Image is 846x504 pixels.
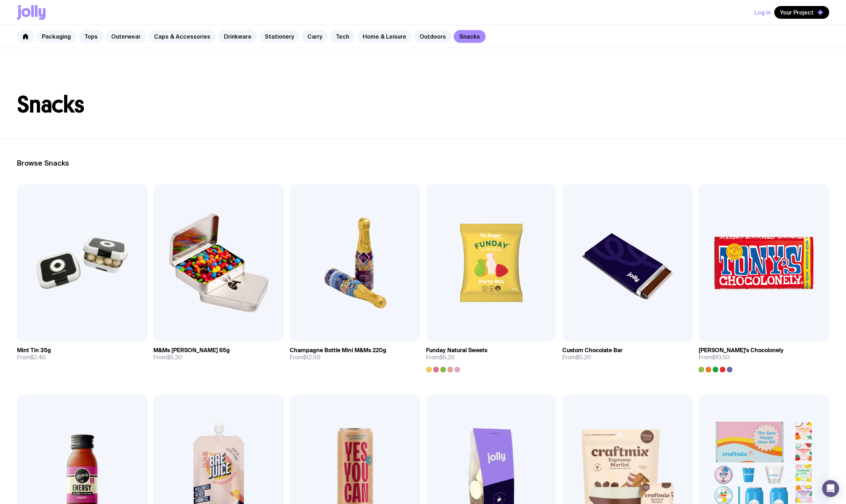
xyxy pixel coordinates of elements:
[426,341,557,372] a: Funday Natural SweetsFrom$5.20
[36,30,76,43] a: Packaging
[153,354,182,361] span: From
[774,6,829,19] button: Your Project
[698,341,829,372] a: [PERSON_NAME]'s ChocolonelyFrom$10.50
[290,354,320,361] span: From
[562,347,622,354] h3: Custom Chocolate Bar
[426,347,487,354] h3: Funday Natural Sweets
[17,354,46,361] span: From
[17,341,148,367] a: Mint Tin 35gFrom$2.40
[330,30,355,43] a: Tech
[822,480,839,497] div: Open Intercom Messenger
[562,341,693,367] a: Custom Chocolate BarFrom$5.20
[302,30,328,43] a: Carry
[439,354,455,361] span: $5.20
[153,347,230,354] h3: M&Ms [PERSON_NAME] 65g
[153,341,284,367] a: M&Ms [PERSON_NAME] 65gFrom$5.20
[712,354,729,361] span: $10.50
[17,159,829,167] h2: Browse Snacks
[148,30,216,43] a: Caps & Accessories
[780,9,813,16] span: Your Project
[414,30,452,43] a: Outdoors
[290,341,420,367] a: Champagne Bottle Mini M&Ms 220gFrom$12.50
[259,30,300,43] a: Stationery
[218,30,257,43] a: Drinkware
[698,354,729,361] span: From
[303,354,320,361] span: $12.50
[454,30,486,43] a: Snacks
[17,93,829,116] h1: Snacks
[698,347,783,354] h3: [PERSON_NAME]'s Chocolonely
[290,347,386,354] h3: Champagne Bottle Mini M&Ms 220g
[575,354,591,361] span: $5.20
[79,30,103,43] a: Tops
[167,354,182,361] span: $5.20
[106,30,146,43] a: Outerwear
[17,347,51,354] h3: Mint Tin 35g
[562,354,591,361] span: From
[30,354,46,361] span: $2.40
[754,6,771,19] button: Log In
[426,354,455,361] span: From
[357,30,412,43] a: Home & Leisure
